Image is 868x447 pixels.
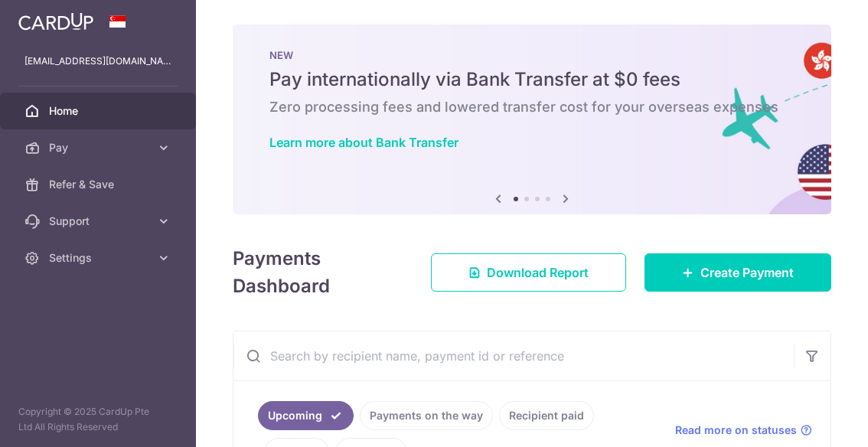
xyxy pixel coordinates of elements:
[49,140,150,155] span: Pay
[49,214,150,229] span: Support
[675,423,797,438] span: Read more on statuses
[233,24,831,214] img: Bank transfer banner
[49,177,150,192] span: Refer & Save
[360,401,493,430] a: Payments on the way
[431,253,626,292] a: Download Report
[499,401,594,430] a: Recipient paid
[233,245,403,300] h4: Payments Dashboard
[24,54,171,69] p: [EMAIL_ADDRESS][DOMAIN_NAME]
[269,67,795,92] h5: Pay internationally via Bank Transfer at $0 fees
[233,331,794,380] input: Search by recipient name, payment id or reference
[675,423,812,438] a: Read more on statuses
[644,253,831,292] a: Create Payment
[269,135,458,150] a: Learn more about Bank Transfer
[700,263,794,282] span: Create Payment
[49,250,150,266] span: Settings
[49,103,150,119] span: Home
[18,12,93,31] img: CardUp
[269,49,795,61] p: NEW
[258,401,354,430] a: Upcoming
[487,263,589,282] span: Download Report
[269,98,795,116] h6: Zero processing fees and lowered transfer cost for your overseas expenses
